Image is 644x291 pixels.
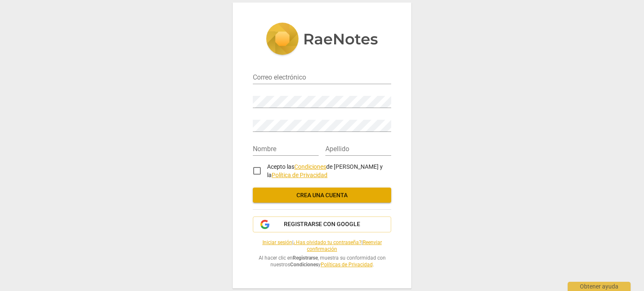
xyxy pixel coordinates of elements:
[293,255,318,261] b: Registrarse
[253,255,391,268] span: Al hacer clic en , muestra su conformidad con nuestros y .
[272,172,327,178] a: Política de Privacidad
[307,239,382,252] a: Reenviar confirmación
[568,282,631,291] div: Obtener ayuda
[294,163,326,170] a: Condiciones
[293,239,361,245] a: ¿Has olvidado tu contraseña?
[266,23,378,57] img: 5ac2273c67554f335776073100b6d88f.svg
[262,239,292,245] a: Iniciar sesión
[267,163,383,179] span: Acepto las de [PERSON_NAME] y la
[253,239,391,253] span: | |
[321,262,373,268] a: Políticas de Privacidad
[260,191,384,200] span: Crea una cuenta
[253,188,391,203] button: Crea una cuenta
[253,216,391,232] button: Registrarse con Google
[290,262,318,268] b: Condiciones
[284,220,360,229] span: Registrarse con Google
